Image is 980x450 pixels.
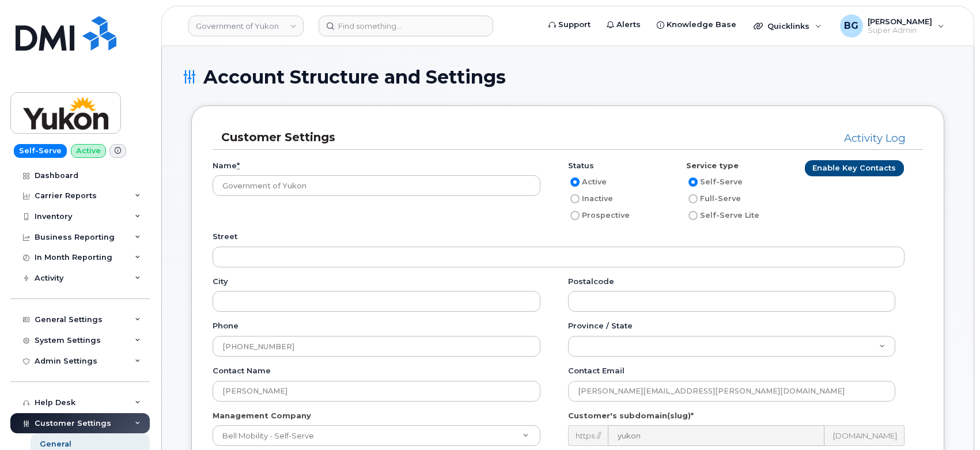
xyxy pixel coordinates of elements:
[213,276,228,287] label: City
[213,160,240,171] label: Name
[568,175,607,189] label: Active
[570,194,580,203] input: Inactive
[686,175,743,189] label: Self-Serve
[570,177,580,187] input: Active
[213,231,237,242] label: Street
[686,160,739,171] label: Service type
[805,160,905,176] a: Enable Key Contacts
[688,177,698,187] input: Self-Serve
[844,131,906,145] a: Activity Log
[213,320,239,331] label: Phone
[568,209,630,222] label: Prospective
[824,425,905,446] div: .[DOMAIN_NAME]
[568,365,625,376] label: Contact email
[221,130,614,145] h3: Customer Settings
[213,365,271,376] label: Contact name
[568,425,608,446] div: https://
[213,410,311,421] label: Management Company
[237,161,240,170] abbr: required
[568,320,633,331] label: Province / State
[570,211,580,220] input: Prospective
[686,192,741,206] label: Full-Serve
[568,192,613,206] label: Inactive
[688,211,698,220] input: Self-Serve Lite
[568,410,694,421] label: Customer's subdomain(slug)*
[213,425,540,446] a: Bell Mobility - Self-Serve
[686,209,759,222] label: Self-Serve Lite
[568,160,594,171] label: Status
[215,430,314,441] span: Bell Mobility - Self-Serve
[688,194,698,203] input: Full-Serve
[568,276,614,287] label: Postalcode
[183,67,953,87] h1: Account Structure and Settings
